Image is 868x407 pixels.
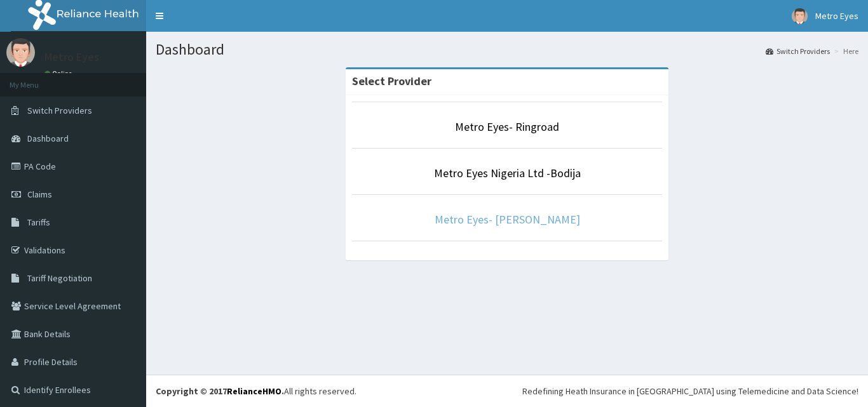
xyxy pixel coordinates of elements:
[434,166,581,180] a: Metro Eyes Nigeria Ltd -Bodija
[146,375,868,407] footer: All rights reserved.
[227,385,281,397] a: RelianceHMO
[352,74,431,88] strong: Select Provider
[44,69,75,78] a: Online
[27,105,92,116] span: Switch Providers
[455,119,559,134] a: Metro Eyes- Ringroad
[27,133,69,144] span: Dashboard
[44,51,99,63] p: Metro Eyes
[831,46,858,57] li: Here
[27,217,50,228] span: Tariffs
[156,41,858,58] h1: Dashboard
[792,8,808,24] img: User Image
[522,385,858,397] div: Redefining Heath Insurance in [GEOGRAPHIC_DATA] using Telemedicine and Data Science!
[27,189,52,200] span: Claims
[815,10,858,22] span: Metro Eyes
[156,385,284,397] strong: Copyright © 2017 .
[435,212,580,227] a: Metro Eyes- [PERSON_NAME]
[766,46,830,57] a: Switch Providers
[27,272,92,284] span: Tariff Negotiation
[6,38,35,67] img: User Image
